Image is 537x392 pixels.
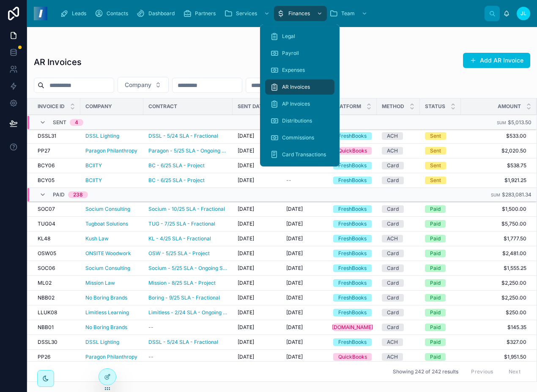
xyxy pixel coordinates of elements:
[238,324,254,331] span: [DATE]
[382,162,415,169] a: Card
[382,177,415,184] a: Card
[461,294,526,301] a: $2,250.00
[238,220,276,227] a: [DATE]
[148,206,225,212] a: Socium - 10/25 SLA - Fractional
[286,250,323,257] a: [DATE]
[282,134,314,141] span: Commissions
[333,309,372,316] a: FreshBooks
[85,324,127,331] a: No Boring Brands
[238,280,254,286] span: [DATE]
[425,279,456,287] a: Paid
[148,294,220,301] span: Boring - 9/25 SLA - Fractional
[338,132,367,140] div: FreshBooks
[118,77,169,93] button: Select Button
[387,250,399,257] div: Card
[341,10,355,17] span: Team
[38,265,75,272] a: SOC06
[333,235,372,242] a: FreshBooks
[282,50,299,57] span: Payroll
[461,235,526,242] a: $1,777.50
[238,294,276,301] a: [DATE]
[181,6,222,21] a: Partners
[430,205,441,213] div: Paid
[85,280,115,286] span: Mission Law
[286,280,323,286] a: [DATE]
[148,177,227,184] a: BC - 6/25 SLA - Project
[148,133,218,139] a: DSSL - 5/24 SLA - Fractional
[85,265,130,272] a: Socium Consulting
[238,177,276,184] a: [DATE]
[338,309,367,316] div: FreshBooks
[332,324,373,331] div: [DOMAIN_NAME]
[425,235,456,242] a: Paid
[38,339,58,346] span: DSSL30
[38,162,55,169] span: BCY06
[425,294,456,302] a: Paid
[430,177,441,184] div: Sent
[430,264,441,272] div: Paid
[286,324,303,331] span: [DATE]
[333,205,372,213] a: FreshBooks
[461,220,526,227] a: $5,750.00
[333,279,372,287] a: FreshBooks
[265,79,334,95] a: AR Invoices
[265,147,334,162] a: Card Transactions
[282,101,310,107] span: AP Invoices
[286,265,323,272] a: [DATE]
[333,264,372,272] a: FreshBooks
[333,147,372,155] a: QuickBooks
[38,339,75,346] a: DSSL30
[282,151,326,158] span: Card Transactions
[134,6,181,21] a: Dashboard
[148,280,216,286] a: Mission - 8/25 SLA - Project
[148,235,211,242] a: KL - 4/25 SLA - Fractional
[430,294,441,302] div: Paid
[85,206,130,212] span: Socium Consulting
[148,250,210,257] span: OSW - 5/25 SLA - Project
[286,220,323,227] a: [DATE]
[238,162,254,169] span: [DATE]
[425,132,456,140] a: Sent
[286,294,323,301] a: [DATE]
[85,280,138,286] a: Mission Law
[286,294,303,301] span: [DATE]
[85,309,129,316] a: Limitless Learning
[148,324,227,331] a: --
[282,67,305,73] span: Expenses
[148,324,153,331] span: --
[282,33,295,40] span: Legal
[387,279,399,287] div: Card
[338,177,367,184] div: FreshBooks
[148,162,227,169] a: BC - 6/25 SLA - Project
[425,162,456,169] a: Sent
[286,235,303,242] span: [DATE]
[387,177,399,184] div: Card
[38,177,55,184] span: BCY05
[382,279,415,287] a: Card
[38,177,75,184] a: BCY05
[148,10,175,17] span: Dashboard
[238,265,254,272] span: [DATE]
[38,235,50,242] span: KL48
[85,162,102,169] span: BCIITY
[85,339,138,346] a: DSSL Lighting
[461,280,526,286] a: $2,250.00
[461,265,526,272] a: $1,555.25
[338,162,367,169] div: FreshBooks
[238,309,254,316] span: [DATE]
[58,6,92,21] a: Leads
[148,147,227,154] span: Paragon - 5/25 SLA - Ongoing Support
[333,250,372,257] a: FreshBooks
[338,235,367,242] div: FreshBooks
[382,324,415,331] a: Card
[461,250,526,257] a: $2,481.00
[461,309,526,316] span: $250.00
[148,133,227,139] a: DSSL - 5/24 SLA - Fractional
[265,96,334,112] a: AP Invoices
[430,250,441,257] div: Paid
